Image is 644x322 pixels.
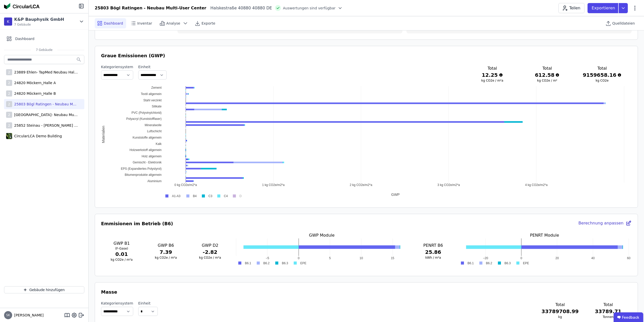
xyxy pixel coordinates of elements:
span: Inventar [137,21,152,26]
h3: Total [473,65,512,71]
h3: Masse [101,289,632,296]
h3: 33789708.99 [541,308,579,315]
div: 24820 Möckern_Halle A [12,80,56,85]
h3: Total [528,65,567,71]
h3: Total [583,65,621,71]
span: SK [6,314,10,317]
h3: GWP B6 [145,242,187,249]
h3: GWP D2 [189,242,231,249]
h3: PENRT Module [457,232,632,238]
div: 2 [6,69,12,75]
label: Einheit [138,301,158,306]
h3: Emmisionen im Betrieb (B6) [101,220,173,227]
label: Kategoriensystem [101,301,133,306]
div: 25803 Bögl Ratingen - Neubau Multi-User Center [12,102,78,107]
h3: GWP Module [235,232,409,238]
span: Dashboard [15,36,34,41]
h3: 25.86 [413,249,453,256]
span: Analyse [166,21,180,26]
h3: 33789.71 [595,308,621,315]
h4: (F-Gase) [101,247,142,251]
h3: Graue Emissionen (GWP) [101,52,632,59]
div: K&P Bauphysik GmbH [14,16,64,23]
div: 25852 Steinau - [PERSON_NAME] Logistikzentrum [12,123,78,128]
h3: kWh / m²a [413,256,453,260]
div: Berechnung anpassen [578,220,632,227]
h3: kg CO2e / m²a [189,256,231,260]
img: CircularLCA Demo Building [6,132,12,140]
h3: GWP B1 [101,240,142,247]
h3: kg CO2e [583,79,621,83]
h3: Total [541,302,579,308]
h3: 9159658.16 [583,71,621,79]
label: Kategoriensystem [101,64,133,69]
h3: 0.01 [101,251,142,258]
span: 7 Gebäude [31,48,58,52]
h3: 12.25 [473,71,512,79]
div: 2 [6,122,12,128]
button: Teilen [558,3,584,13]
h3: kg CO2e / m²a [473,79,512,83]
div: 23889 Ehlen- TapMed Neubau Halle 2 [12,70,78,75]
span: 7 Gebäude [14,23,64,27]
div: 2 [6,90,12,97]
span: Exporte [202,21,215,26]
h3: 612.58 [528,71,567,79]
div: 2 [6,101,12,107]
h3: kg CO2e / m²a [145,256,187,260]
h3: PENRT B6 [413,242,453,249]
span: Quelldateien [612,21,635,26]
label: Einheit [138,64,167,69]
h3: Total [595,302,621,308]
button: Gebäude hinzufügen [4,286,84,293]
div: 25803 Bögl Ratingen - Neubau Multi-User Center [95,5,206,11]
h3: 7.39 [145,249,187,256]
h3: -2.82 [189,249,231,256]
div: [GEOGRAPHIC_DATA]- Neubau Multi-User Center [12,112,78,117]
h3: Tonnen [595,315,621,319]
div: Halskestraße 40880 40880 DE [206,5,272,11]
h3: kg CO2e / m²a [101,258,142,262]
p: Exportieren [592,5,616,11]
div: 2 [6,112,12,118]
div: 24820 Möckern_Halle B [12,91,56,96]
span: Dashboard [104,21,123,26]
div: 2 [6,80,12,86]
span: Auswertungen sind verfügbar [283,6,336,11]
h3: kg [541,315,579,319]
div: K [4,17,12,26]
span: [PERSON_NAME] [12,313,44,318]
img: Concular [4,3,40,9]
div: CircularLCA Demo Building [12,134,62,139]
h3: kg CO2e / m² [528,79,567,83]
